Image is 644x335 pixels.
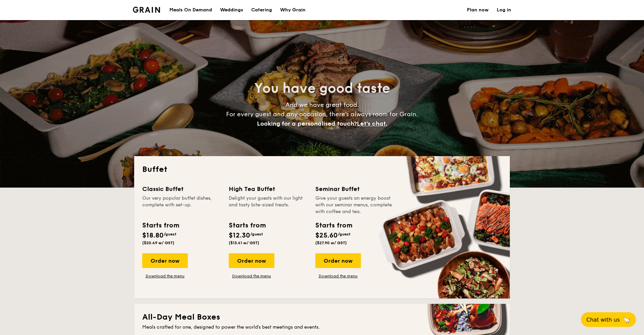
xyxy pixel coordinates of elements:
span: Chat with us [586,317,620,323]
div: Order now [229,253,274,268]
span: ($13.41 w/ GST) [229,241,259,245]
button: Chat with us🦙 [581,312,636,327]
span: /guest [250,232,263,237]
span: You have good taste [254,80,390,96]
h2: Buffet [142,164,502,175]
div: Starts from [315,220,352,230]
div: High Tea Buffet [229,184,307,194]
div: Starts from [142,220,179,230]
div: Order now [315,253,361,268]
img: Grain [133,7,160,13]
span: $18.80 [142,231,164,240]
div: Order now [142,253,188,268]
div: Our very popular buffet dishes, complete with set-up. [142,195,221,215]
div: Meals crafted for one, designed to power the world's best meetings and events. [142,324,502,331]
div: Delight your guests with our light and tasty bite-sized treats. [229,195,307,215]
div: Starts from [229,220,265,230]
a: Logotype [133,7,160,13]
span: ($27.90 w/ GST) [315,241,347,245]
span: Let's chat. [357,120,387,127]
div: Classic Buffet [142,184,221,194]
h2: All-Day Meal Boxes [142,312,502,323]
a: Download the menu [229,273,274,279]
span: $25.60 [315,231,338,240]
a: Download the menu [315,273,361,279]
span: /guest [338,232,351,237]
span: $12.30 [229,231,250,240]
span: Looking for a personalised touch? [257,120,357,127]
span: /guest [164,232,176,237]
div: Seminar Buffet [315,184,394,194]
span: ($20.49 w/ GST) [142,241,174,245]
span: 🦙 [623,316,631,324]
span: And we have great food. For every guest and any occasion, there’s always room for Grain. [226,101,418,127]
div: Give your guests an energy boost with our seminar menus, complete with coffee and tea. [315,195,394,215]
a: Download the menu [142,273,188,279]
